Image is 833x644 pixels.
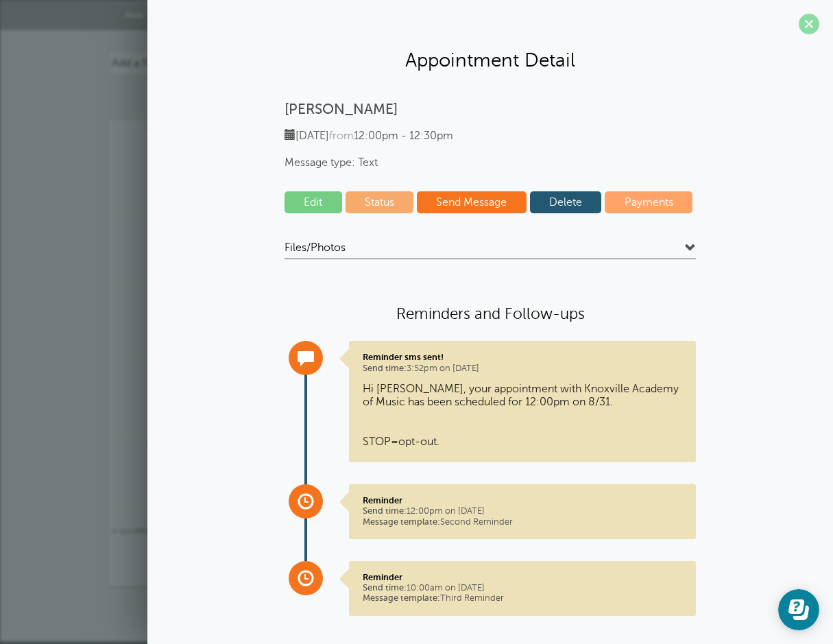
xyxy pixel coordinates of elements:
p: Hi [PERSON_NAME], your appointment with Knoxville Academy of Music has been scheduled for 12:00pm... [363,383,682,449]
span: 31 [145,514,158,525]
span: Message type: Text [285,156,696,169]
a: Delete [530,191,602,213]
a: Payments [605,191,692,213]
span: 17 [145,363,158,374]
span: [DATE] 12:00pm - 12:30pm [285,130,453,142]
a: Send Message [417,191,527,213]
strong: Reminder [363,495,402,505]
p: 3:52pm on [DATE] [363,352,682,374]
span: 24 [145,439,158,449]
h2: Appointment Detail [161,48,819,72]
p: [PERSON_NAME] [285,101,696,118]
h4: Reminders and Follow-ups [285,304,696,324]
span: Message template: [363,593,440,603]
span: 3 [145,213,158,223]
span: New [125,10,144,20]
iframe: Resource center [778,589,819,630]
span: from [329,130,354,142]
span: Jody [112,528,192,536]
span: Send time: [363,363,407,373]
p: 12:00pm on [DATE] Second Reminder [363,495,682,527]
span: Send time: [363,506,407,516]
span: Sun [108,120,196,134]
a: Status [346,191,414,213]
span: Message template: [363,517,440,527]
span: 12pm [119,528,134,535]
strong: Reminder sms sent! [363,352,444,362]
a: 12pm[PERSON_NAME] [112,528,192,536]
p: 10:00am on [DATE] Third Reminder [363,572,682,604]
strong: Reminder [363,572,402,582]
span: 27 [145,137,158,147]
span: 10 [145,288,158,298]
span: Send time: [363,583,407,593]
span: Files/Photos [285,241,346,254]
a: Edit [285,191,342,213]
